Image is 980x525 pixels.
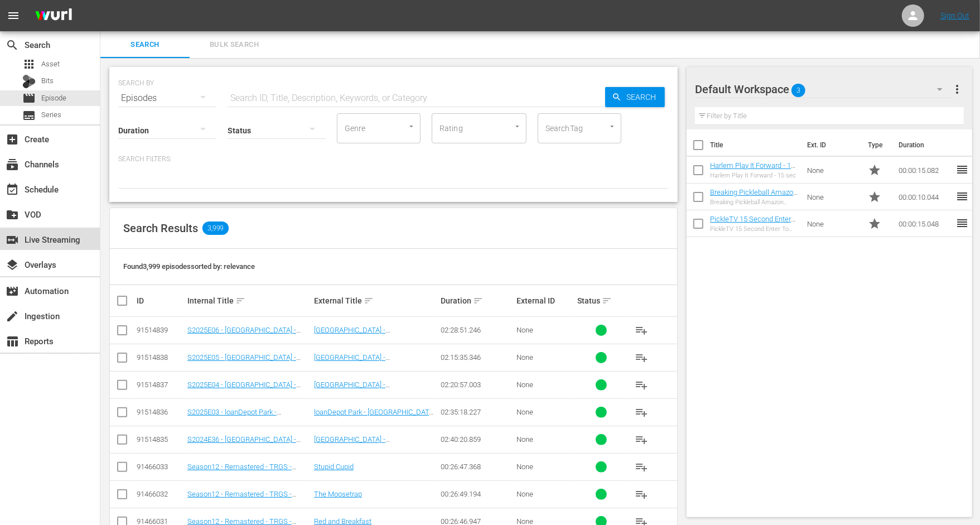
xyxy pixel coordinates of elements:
[577,294,625,307] div: Status
[516,380,574,389] div: None
[607,121,617,132] button: Open
[441,435,513,444] div: 02:40:20.859
[6,158,19,171] span: Channels
[950,83,964,96] span: more_vert
[187,408,281,433] a: S2025E03 - loanDepot Park - [GEOGRAPHIC_DATA], [GEOGRAPHIC_DATA]
[628,481,655,508] button: playlist_add
[940,11,969,20] a: Sign Out
[441,353,513,362] div: 02:15:35.346
[894,184,955,210] td: 00:00:10.044
[123,221,198,235] span: Search Results
[118,83,216,114] div: Episodes
[441,408,513,416] div: 02:35:18.227
[41,75,54,86] span: Bits
[137,380,184,389] div: 91514837
[710,199,798,206] div: Breaking Pickleball Amazon Promo
[635,351,648,364] span: playlist_add
[22,91,36,105] span: Episode
[6,133,19,146] span: Create
[41,109,61,121] span: Series
[955,190,969,203] span: reorder
[441,490,513,498] div: 00:26:49.194
[441,463,513,471] div: 00:26:47.368
[516,490,574,498] div: None
[950,76,964,103] button: more_vert
[6,258,19,272] span: Overlays
[628,426,655,453] button: playlist_add
[791,79,805,102] span: 3
[235,296,245,306] span: sort
[187,326,301,351] a: S2025E06 - [GEOGRAPHIC_DATA] - [GEOGRAPHIC_DATA], [GEOGRAPHIC_DATA]
[710,161,795,178] a: Harlem Play It Forward - 15 sec
[137,296,184,305] div: ID
[710,172,798,179] div: Harlem Play It Forward - 15 sec
[635,324,648,337] span: playlist_add
[22,57,36,71] span: Asset
[622,87,665,107] span: Search
[516,326,574,334] div: None
[635,406,648,419] span: playlist_add
[22,75,36,88] div: Bits
[202,221,229,235] span: 3,999
[187,353,301,378] a: S2025E05 - [GEOGRAPHIC_DATA] - [GEOGRAPHIC_DATA], [GEOGRAPHIC_DATA]
[955,216,969,230] span: reorder
[955,163,969,176] span: reorder
[406,121,417,132] button: Open
[6,208,19,221] span: VOD
[118,155,669,164] p: Search Filters:
[314,463,354,471] a: Stupid Cupid
[137,490,184,498] div: 91466032
[868,190,881,204] span: Promo
[868,217,881,230] span: Promo
[137,353,184,362] div: 91514838
[137,463,184,471] div: 91466033
[710,225,798,233] div: PickleTV 15 Second Enter To Win Bumper V2
[187,294,311,307] div: Internal Title
[803,157,864,184] td: None
[602,296,612,306] span: sort
[187,435,301,460] a: S2024E36 - [GEOGRAPHIC_DATA] - [GEOGRAPHIC_DATA], [GEOGRAPHIC_DATA]
[628,317,655,344] button: playlist_add
[894,210,955,237] td: 00:00:15.048
[364,296,374,306] span: sort
[6,233,19,247] span: Live Streaming
[473,296,483,306] span: sort
[137,326,184,334] div: 91514839
[314,294,437,307] div: External Title
[695,74,953,105] div: Default Workspace
[187,380,301,406] a: S2025E04 - [GEOGRAPHIC_DATA] - [GEOGRAPHIC_DATA], [GEOGRAPHIC_DATA]
[123,262,255,271] span: Found 3,999 episodes sorted by: relevance
[314,326,390,351] a: [GEOGRAPHIC_DATA] - [GEOGRAPHIC_DATA], [GEOGRAPHIC_DATA]
[196,38,272,51] span: Bulk Search
[628,454,655,480] button: playlist_add
[314,380,390,406] a: [GEOGRAPHIC_DATA] - [GEOGRAPHIC_DATA], [GEOGRAPHIC_DATA]
[516,296,574,305] div: External ID
[107,38,183,51] span: Search
[635,433,648,446] span: playlist_add
[894,157,955,184] td: 00:00:15.082
[314,408,437,425] a: loanDepot Park - [GEOGRAPHIC_DATA], [GEOGRAPHIC_DATA]
[314,435,390,460] a: [GEOGRAPHIC_DATA] - [GEOGRAPHIC_DATA], [GEOGRAPHIC_DATA]
[6,38,19,52] span: Search
[868,163,881,177] span: Promo
[516,435,574,444] div: None
[187,490,296,507] a: Season12 - Remastered - TRGS - S12E17 - The Moosetrap
[861,129,892,161] th: Type
[314,490,362,498] a: The Moosetrap
[892,129,959,161] th: Duration
[7,9,20,22] span: menu
[314,353,390,378] a: [GEOGRAPHIC_DATA] - [GEOGRAPHIC_DATA], [GEOGRAPHIC_DATA]
[516,463,574,471] div: None
[628,344,655,371] button: playlist_add
[801,129,862,161] th: Ext. ID
[803,210,864,237] td: None
[41,59,60,70] span: Asset
[27,3,80,29] img: ans4CAIJ8jUAAAAAAAAAAAAAAAAAAAAAAAAgQb4GAAAAAAAAAAAAAAAAAAAAAAAAJMjXAAAAAAAAAAAAAAAAAAAAAAAAgAT5G...
[628,399,655,426] button: playlist_add
[441,326,513,334] div: 02:28:51.246
[710,188,798,205] a: Breaking Pickleball Amazon Promo
[6,335,19,348] span: Reports
[441,380,513,389] div: 02:20:57.003
[803,184,864,210] td: None
[41,93,66,104] span: Episode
